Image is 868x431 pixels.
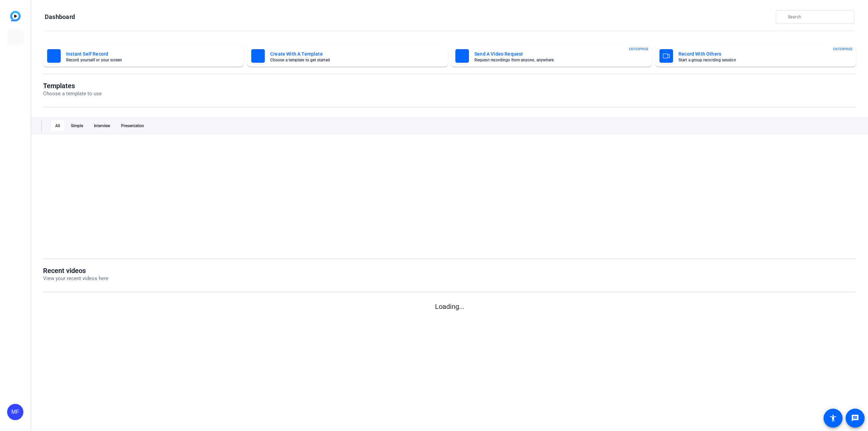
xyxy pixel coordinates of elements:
mat-card-title: Send A Video Request [474,50,637,58]
img: blue-gradient.svg [10,11,21,21]
button: Instant Self RecordRecord yourself or your screen [43,45,244,67]
mat-card-title: Record With Others [678,50,841,58]
mat-card-subtitle: Choose a template to get started [270,58,433,62]
div: Simple [67,120,87,131]
h1: Recent videos [43,267,108,275]
mat-icon: accessibility [829,414,837,422]
p: Choose a template to use [43,90,102,98]
p: View your recent videos here [43,275,108,282]
div: Interview [90,120,114,131]
h1: Templates [43,82,102,90]
div: Presentation [117,120,148,131]
p: Loading... [43,301,856,312]
mat-card-title: Instant Self Record [66,50,229,58]
button: Send A Video RequestRequest recordings from anyone, anywhereENTERPRISE [451,45,652,67]
div: MF [7,404,23,420]
button: Create With A TemplateChoose a template to get started [247,45,448,67]
div: All [51,120,64,131]
span: ENTERPRISE [629,46,649,52]
button: Record With OthersStart a group recording sessionENTERPRISE [655,45,856,67]
mat-card-title: Create With A Template [270,50,433,58]
mat-card-subtitle: Request recordings from anyone, anywhere [474,58,637,62]
mat-card-subtitle: Start a group recording session [678,58,841,62]
input: Search [788,13,849,21]
span: ENTERPRISE [833,46,853,52]
mat-icon: message [851,414,859,422]
h1: Dashboard [45,13,75,21]
mat-card-subtitle: Record yourself or your screen [66,58,229,62]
